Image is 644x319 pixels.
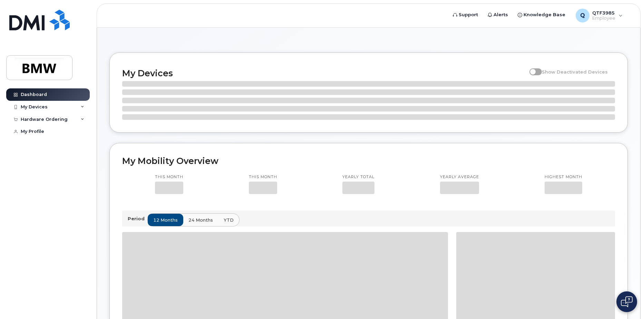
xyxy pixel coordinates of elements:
span: YTD [224,217,234,223]
p: This month [249,174,277,180]
p: Yearly total [342,174,374,180]
p: This month [155,174,183,180]
input: Show Deactivated Devices [529,65,535,71]
p: Yearly average [440,174,479,180]
img: Open chat [621,296,633,307]
span: Show Deactivated Devices [542,69,608,75]
h2: My Mobility Overview [122,156,615,166]
span: 24 months [188,217,213,223]
p: Period [128,215,147,222]
h2: My Devices [122,68,526,78]
p: Highest month [545,174,582,180]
